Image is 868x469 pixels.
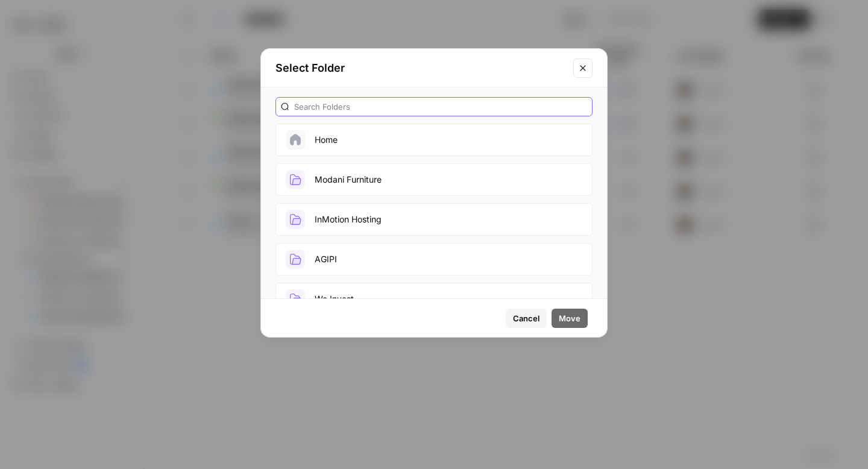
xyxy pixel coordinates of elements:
[275,124,593,156] button: Home
[506,309,547,328] button: Cancel
[552,309,588,328] button: Move
[573,58,593,78] button: Close modal
[275,60,566,77] h2: Select Folder
[275,203,593,236] button: InMotion Hosting
[275,163,593,196] button: Modani Furniture
[275,283,593,315] button: We Invest
[275,243,593,275] button: AGIPI
[559,312,580,324] span: Move
[513,312,539,324] span: Cancel
[294,101,587,113] input: Search Folders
